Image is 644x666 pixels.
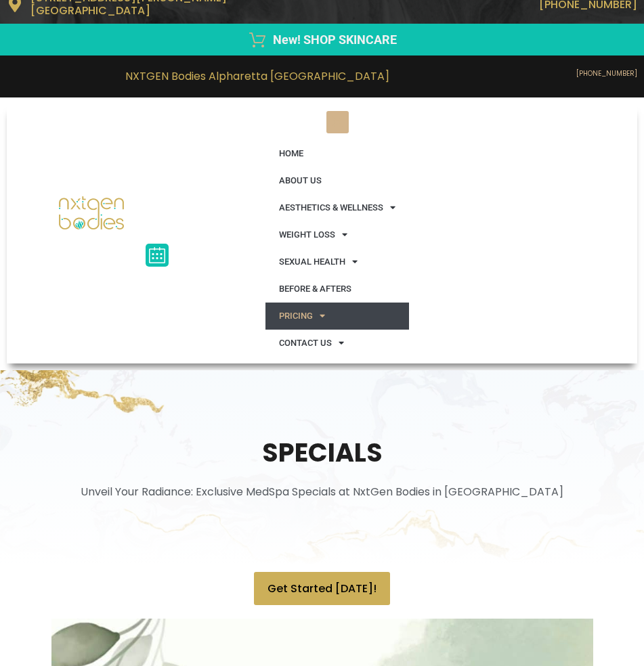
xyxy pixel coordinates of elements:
[254,572,390,605] a: Get Started [DATE]!
[576,68,637,79] a: [PHONE_NUMBER]
[265,221,409,248] a: WEIGHT LOSS
[125,68,389,84] span: NXTGEN Bodies Alpharetta [GEOGRAPHIC_DATA]
[265,275,409,303] a: Before & Afters
[265,248,409,275] a: Sexual Health
[265,330,409,357] a: Contact Us
[265,167,409,194] a: About Us
[265,303,409,330] a: Pricing
[326,111,349,133] div: Menu Toggle
[265,194,409,221] a: AESTHETICS & WELLNESS
[270,30,397,49] span: New! SHOP SKINCARE
[265,140,409,167] a: Home
[7,30,637,49] a: New! SHOP SKINCARE
[267,582,377,595] span: Get Started [DATE]!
